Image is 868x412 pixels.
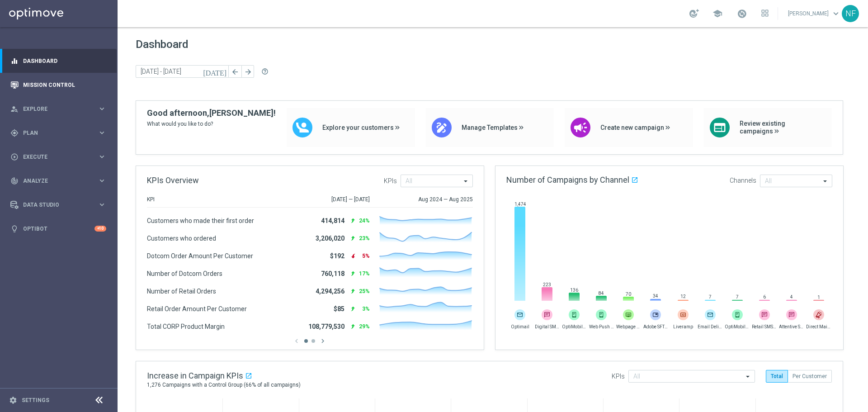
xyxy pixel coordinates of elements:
i: keyboard_arrow_right [98,152,106,161]
div: Explore [10,105,98,113]
span: Plan [23,130,98,136]
i: equalizer [10,57,19,65]
i: track_changes [10,177,19,185]
a: Dashboard [23,49,106,73]
button: gps_fixed Plan keyboard_arrow_right [10,129,107,137]
span: Analyze [23,178,98,184]
a: Optibot [23,217,94,241]
div: Optibot [10,217,106,241]
i: gps_fixed [10,129,19,137]
div: Analyze [10,177,98,185]
i: keyboard_arrow_right [98,128,106,137]
span: keyboard_arrow_down [831,9,841,19]
button: lightbulb Optibot +10 [10,225,107,232]
span: Explore [23,106,98,112]
i: play_circle_outline [10,153,19,161]
div: Dashboard [10,49,106,73]
span: Execute [23,154,98,160]
div: Mission Control [10,73,106,97]
i: lightbulb [10,225,19,233]
i: keyboard_arrow_right [98,104,106,113]
div: +10 [94,226,106,232]
a: [PERSON_NAME]keyboard_arrow_down [787,7,842,20]
button: Mission Control [10,81,107,89]
div: NF [842,5,859,22]
i: keyboard_arrow_right [98,200,106,209]
i: person_search [10,105,19,113]
button: play_circle_outline Execute keyboard_arrow_right [10,153,107,161]
span: Data Studio [23,202,98,208]
i: keyboard_arrow_right [98,176,106,185]
span: school [712,9,722,19]
button: track_changes Analyze keyboard_arrow_right [10,177,107,185]
button: Data Studio keyboard_arrow_right [10,201,107,208]
a: Settings [22,398,49,403]
i: settings [9,396,17,404]
div: Execute [10,153,98,161]
button: equalizer Dashboard [10,57,107,65]
div: Plan [10,129,98,137]
div: Data Studio [10,201,98,209]
a: Mission Control [23,73,106,97]
button: person_search Explore keyboard_arrow_right [10,105,107,113]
